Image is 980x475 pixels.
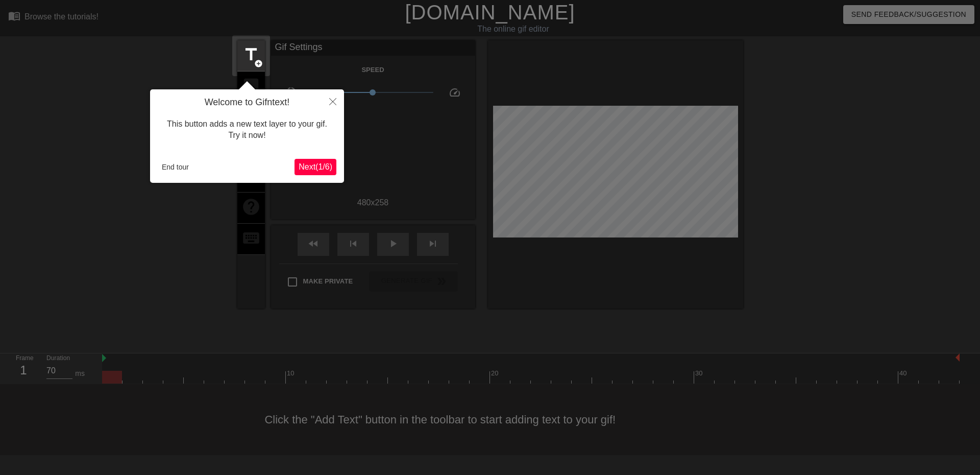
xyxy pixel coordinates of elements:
button: End tour [158,159,193,175]
span: Next ( 1 / 6 ) [299,162,332,171]
div: This button adds a new text layer to your gif. Try it now! [158,108,336,152]
h4: Welcome to Gifntext! [158,97,336,108]
button: Close [322,89,344,113]
button: Next [295,159,336,175]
